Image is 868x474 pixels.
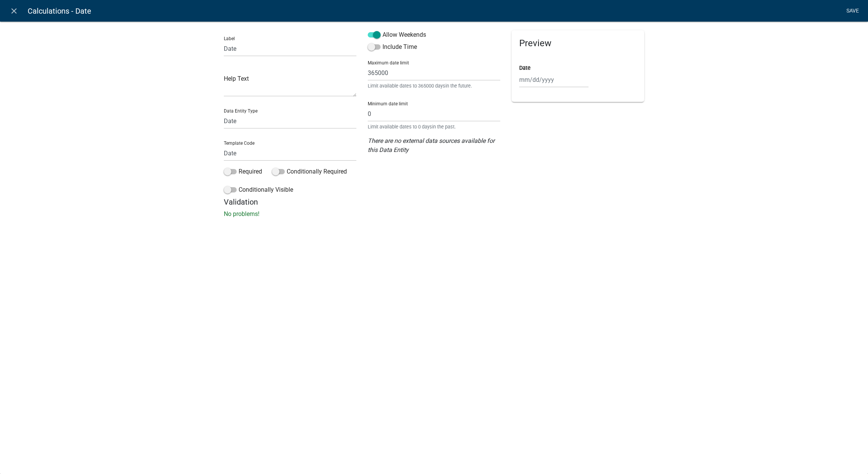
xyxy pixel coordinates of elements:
[28,3,91,19] span: Calculations - Date
[368,42,417,52] label: Include Time
[9,6,19,16] i: close
[368,137,495,153] i: There are no external data sources available for this Data Entity
[368,123,500,130] small: Limit available dates to 0 day in the past.
[519,66,531,71] label: Date
[224,197,644,206] h5: Validation
[443,83,445,89] span: s
[272,167,347,176] label: Conditionally Required
[224,185,293,194] label: Conditionally Visible
[843,4,862,18] a: Save
[519,38,637,49] h5: Preview
[224,167,262,176] label: Required
[368,82,500,89] small: Limit available dates to 365000 day in the future.
[368,30,426,39] label: Allow Weekends
[429,124,432,130] span: s
[519,72,589,88] input: mm/dd/yyyy
[224,210,644,219] p: No problems!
